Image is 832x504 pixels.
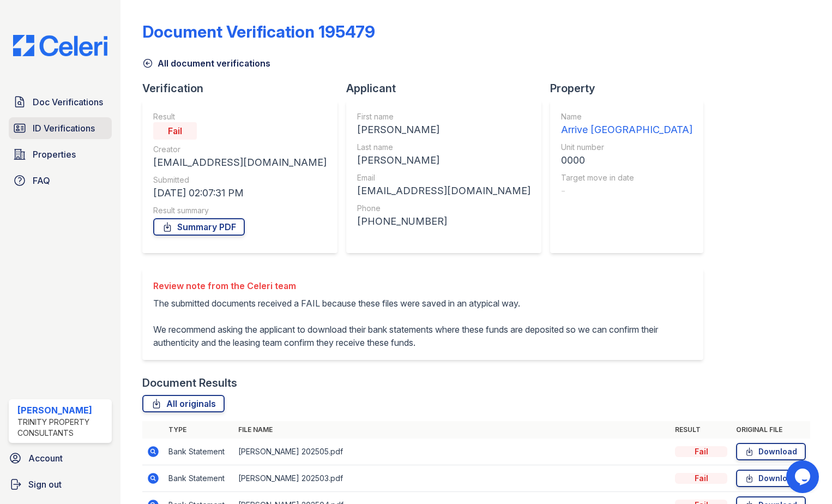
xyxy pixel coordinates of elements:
div: Unit number [561,142,692,153]
div: [DATE] 02:07:31 PM [153,185,327,201]
a: Doc Verifications [9,91,112,113]
a: Account [4,447,116,469]
div: [PERSON_NAME] [357,122,530,137]
div: Review note from the Celeri team [153,279,692,292]
div: [EMAIL_ADDRESS][DOMAIN_NAME] [357,183,530,199]
a: Summary PDF [153,218,245,236]
div: Arrive [GEOGRAPHIC_DATA] [561,122,692,137]
div: - [561,183,692,199]
a: Download [736,470,806,487]
th: File name [234,421,671,439]
div: Email [357,172,530,183]
a: All document verifications [142,57,270,70]
div: 0000 [561,153,692,168]
td: Bank Statement [164,439,234,465]
div: Document Verification 195479 [142,22,375,41]
span: Sign out [28,478,62,491]
a: Sign out [4,473,116,495]
span: Properties [33,148,76,161]
td: [PERSON_NAME] 202505.pdf [234,439,671,465]
div: Creator [153,144,327,155]
iframe: chat widget [786,460,821,493]
a: ID Verifications [9,117,112,139]
div: Document Results [142,375,237,391]
th: Original file [732,421,810,439]
p: The submitted documents received a FAIL because these files were saved in an atypical way. We rec... [153,297,692,349]
div: Result [153,111,327,122]
img: CE_Logo_Blue-a8612792a0a2168367f1c8372b55b34899dd931a85d93a1a3d3e32e68fde9ad4.png [4,35,116,56]
span: FAQ [33,174,50,187]
div: Property [550,81,712,96]
div: Applicant [346,81,550,96]
div: [PHONE_NUMBER] [357,214,530,229]
a: All originals [142,395,225,412]
span: Account [28,452,63,465]
th: Type [164,421,234,439]
div: Last name [357,142,530,153]
div: Target move in date [561,172,692,183]
div: [PERSON_NAME] [17,404,107,417]
th: Result [671,421,732,439]
span: Doc Verifications [33,95,103,109]
a: Properties [9,143,112,165]
div: Fail [675,446,727,457]
div: Name [561,111,692,122]
div: Verification [142,81,346,96]
div: Phone [357,203,530,214]
a: Name Arrive [GEOGRAPHIC_DATA] [561,111,692,137]
div: Submitted [153,175,327,185]
div: Result summary [153,205,327,216]
div: Fail [675,473,727,484]
td: Bank Statement [164,465,234,492]
div: Trinity Property Consultants [17,417,107,439]
a: Download [736,443,806,460]
span: ID Verifications [33,122,95,135]
div: [EMAIL_ADDRESS][DOMAIN_NAME] [153,155,327,170]
div: [PERSON_NAME] [357,153,530,168]
div: Fail [153,122,197,140]
a: FAQ [9,170,112,191]
div: First name [357,111,530,122]
td: [PERSON_NAME] 202503.pdf [234,465,671,492]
